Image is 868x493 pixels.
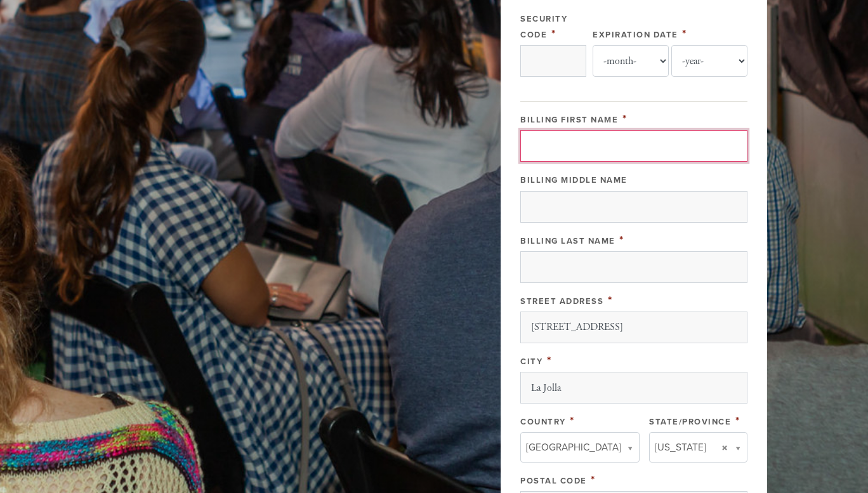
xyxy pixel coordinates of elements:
[520,296,603,306] label: Street Address
[520,476,587,486] label: Postal Code
[591,473,596,487] span: This field is required.
[520,175,628,185] label: Billing Middle Name
[655,439,706,456] span: [US_STATE]
[593,30,678,40] label: Expiration Date
[520,115,618,125] label: Billing First Name
[570,414,575,428] span: This field is required.
[619,233,624,247] span: This field is required.
[671,45,747,77] select: Expiration Date year
[608,293,613,307] span: This field is required.
[520,432,640,463] a: [GEOGRAPHIC_DATA]
[593,45,669,77] select: Expiration Date month
[649,417,731,427] label: State/Province
[520,417,566,427] label: Country
[682,27,687,41] span: This field is required.
[526,439,621,456] span: [GEOGRAPHIC_DATA]
[735,414,740,428] span: This field is required.
[520,236,615,246] label: Billing Last Name
[551,27,556,41] span: This field is required.
[649,432,747,463] a: [US_STATE]
[520,357,542,367] label: City
[622,112,628,126] span: This field is required.
[547,353,552,367] span: This field is required.
[520,14,567,40] label: Security Code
